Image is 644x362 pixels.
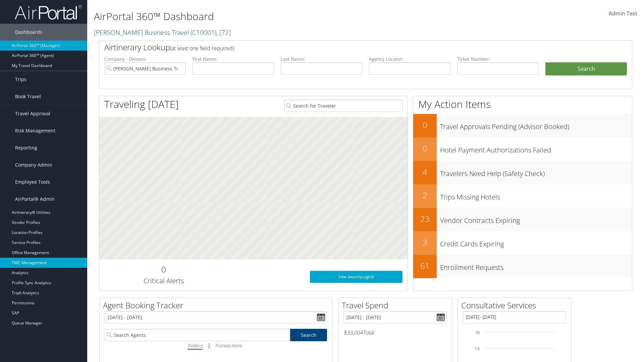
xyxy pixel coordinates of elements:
[15,174,50,190] span: Employee Tools
[413,97,632,111] h1: My Action Items
[413,184,632,208] a: 2Trips Missing Hotels
[342,300,452,311] h2: Travel Spend
[609,10,637,17] span: Admin Test
[413,260,437,271] h2: 61
[475,347,480,351] tspan: 7.5
[15,4,82,20] img: airportal-logo.png
[94,28,231,37] a: [PERSON_NAME] Business Travel
[191,28,216,37] span: ( C10001 )
[170,45,234,52] span: (at least one field required)
[440,259,632,272] h3: Enrollment Requests
[15,88,41,105] span: Book Travel
[413,114,632,137] a: 0Travel Approvals Pending (Advisor Booked)
[413,137,632,161] a: 0Hotel Payment Authorizations Failed
[15,122,55,139] span: Risk Management
[310,271,402,283] a: View SecurityLogic®
[15,105,50,122] span: Travel Approval
[440,166,632,178] h3: Travelers Need Help (Safety Check)
[461,300,571,311] h2: Consultative Services
[413,119,437,131] h2: 0
[15,24,42,41] span: Dashboards
[413,208,632,231] a: 23Vendor Contracts Expiring
[193,56,274,62] label: First Name:
[290,329,327,341] a: Search
[440,236,632,249] h3: Credit Cards Expiring
[545,62,627,76] button: Search
[187,342,202,349] i: Dollars
[104,97,179,111] h1: Traveling [DATE]
[284,100,402,112] input: Search for Traveler
[216,28,231,37] span: , [ 72 ]
[476,330,480,335] tspan: 10
[413,255,632,278] a: 61Enrollment Requests
[413,231,632,255] a: 3Credit Cards Expiring
[104,264,223,275] h2: 0
[343,329,447,336] h6: Total
[413,237,437,248] h2: 3
[413,190,437,201] h2: 2
[15,139,37,156] span: Reporting
[15,71,26,88] span: Trips
[215,342,241,349] i: Transactions
[104,42,583,53] h2: Airtinerary Lookup
[413,213,437,225] h2: 23
[94,9,456,23] h1: AirPortal 360™ Dashboard
[413,166,437,178] h2: 4
[15,157,52,173] span: Company Admin
[413,143,437,154] h2: 0
[440,142,632,155] h3: Hotel Payment Authorizations Failed
[457,56,539,62] label: Ticket Number:
[15,191,55,207] span: AirPortal® Admin
[413,161,632,184] a: 4Travelers Need Help (Safety Check)
[103,300,332,311] h2: Agent Booking Tracker
[343,329,363,336] span: $33,004
[609,3,637,24] a: Admin Test
[369,56,450,62] label: Agency Locator:
[440,189,632,202] h3: Trips Missing Hotels
[105,341,327,350] div: |
[104,56,186,62] label: Company - Division:
[440,119,632,131] h3: Travel Approvals Pending (Advisor Booked)
[281,56,362,62] label: Last Name:
[105,329,290,341] input: Search Agents
[440,213,632,225] h3: Vendor Contracts Expiring
[104,276,223,286] h3: Critical Alerts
